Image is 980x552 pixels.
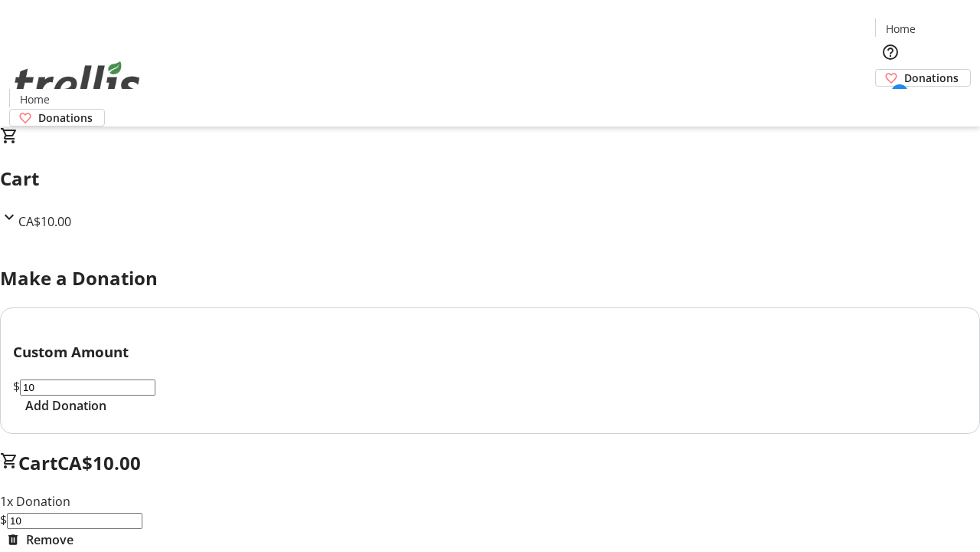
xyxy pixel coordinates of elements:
img: Orient E2E Organization TZ0e4Lxq4E's Logo [9,44,145,121]
span: Home [20,91,50,107]
button: Add Donation [13,396,119,415]
button: Cart [875,87,906,117]
span: Remove [26,531,73,549]
span: Donations [38,110,93,126]
span: Add Donation [25,396,106,415]
span: Home [886,21,916,37]
span: $ [13,378,20,395]
a: Home [10,91,59,107]
a: Home [876,21,925,37]
h3: Custom Amount [13,341,967,363]
span: CA$10.00 [18,213,71,230]
input: Donation Amount [7,513,142,529]
button: Help [875,37,906,67]
span: Donations [904,70,959,86]
a: Donations [875,69,971,87]
input: Donation Amount [20,379,155,396]
span: CA$10.00 [57,450,141,475]
a: Donations [9,109,105,127]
